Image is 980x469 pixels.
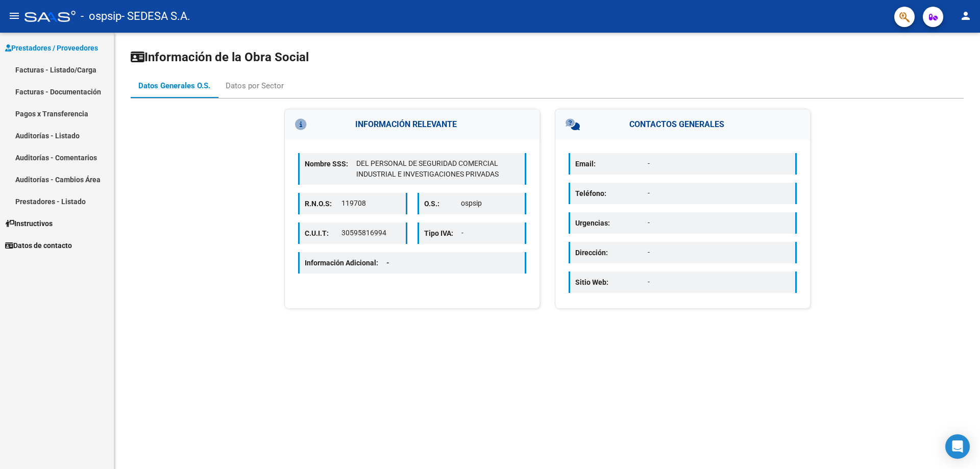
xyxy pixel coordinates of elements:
[341,198,400,209] p: 119708
[386,259,389,267] span: -
[960,10,972,22] mat-icon: person
[461,198,520,209] p: ospsip
[575,158,648,169] p: Email:
[575,188,648,199] p: Teléfono:
[5,218,53,229] span: Instructivos
[555,109,810,140] h3: CONTACTOS GENERALES
[285,109,540,140] h3: INFORMACIÓN RELEVANTE
[575,247,648,258] p: Dirección:
[305,158,356,169] p: Nombre SSS:
[226,80,284,91] div: Datos por Sector
[648,217,790,228] p: -
[81,5,121,28] span: - ospsip
[305,228,341,239] p: C.U.I.T:
[8,10,20,22] mat-icon: menu
[575,217,648,229] p: Urgencias:
[305,257,398,268] p: Información Adicional:
[648,277,790,287] p: -
[305,198,341,209] p: R.N.O.S:
[5,42,98,54] span: Prestadores / Proveedores
[424,228,461,239] p: Tipo IVA:
[131,49,964,65] h1: Información de la Obra Social
[648,188,790,199] p: -
[5,240,72,251] span: Datos de contacto
[341,228,400,238] p: 30595816994
[424,198,461,209] p: O.S.:
[575,277,648,288] p: Sitio Web:
[461,228,520,238] p: -
[648,247,790,258] p: -
[945,434,970,459] div: Open Intercom Messenger
[121,5,190,28] span: - SEDESA S.A.
[356,158,520,180] p: DEL PERSONAL DE SEGURIDAD COMERCIAL INDUSTRIAL E INVESTIGACIONES PRIVADAS
[648,158,790,169] p: -
[138,80,210,91] div: Datos Generales O.S.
